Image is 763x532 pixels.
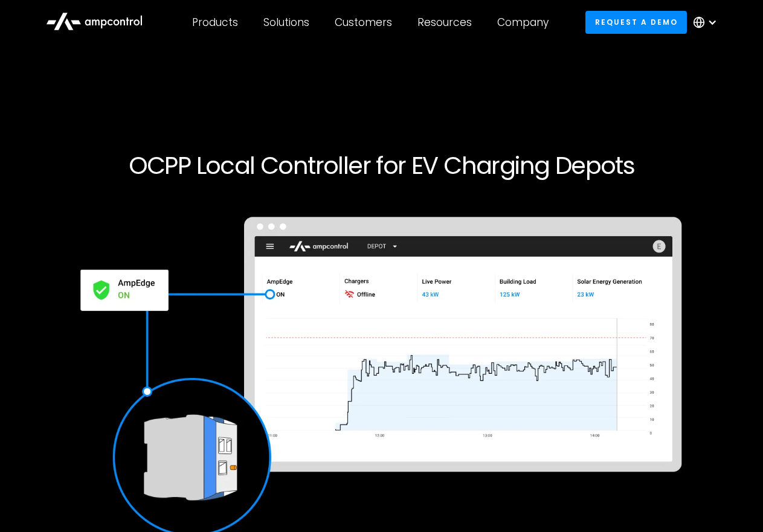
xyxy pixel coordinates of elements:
div: Products [192,16,238,29]
div: Solutions [263,16,309,29]
div: Company [497,16,549,29]
div: Customers [335,16,392,29]
div: Resources [417,16,472,29]
a: Request a demo [585,11,687,33]
h1: OCPP Local Controller for EV Charging Depots [19,151,744,180]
